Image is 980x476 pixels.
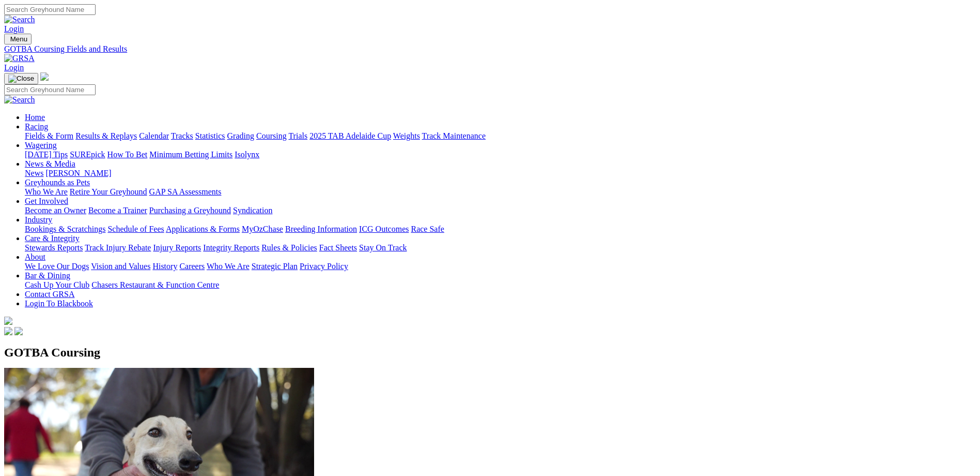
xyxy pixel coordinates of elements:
a: Statistics [195,131,225,140]
a: Retire Your Greyhound [70,187,147,196]
a: Purchasing a Greyhound [149,206,231,215]
a: Calendar [139,131,169,140]
a: [PERSON_NAME] [45,169,111,177]
a: SUREpick [70,150,105,159]
img: Search [4,15,35,24]
a: Bookings & Scratchings [25,225,105,233]
img: GRSA [4,54,35,63]
a: Home [25,113,45,122]
a: Integrity Reports [203,243,259,252]
a: Tracks [171,131,193,140]
a: Breeding Information [285,225,357,233]
a: Results & Replays [75,131,137,140]
a: Coursing [256,131,287,140]
a: About [25,252,45,261]
a: Vision and Values [91,262,150,271]
a: Schedule of Fees [107,225,164,233]
a: Bar & Dining [25,271,70,280]
a: Become an Owner [25,206,86,215]
a: Injury Reports [153,243,201,252]
div: Industry [25,225,976,234]
a: Track Maintenance [422,131,486,140]
div: Greyhounds as Pets [25,187,976,197]
a: Trials [288,131,307,140]
a: Isolynx [235,150,259,159]
div: Care & Integrity [25,243,976,252]
a: Race Safe [411,225,444,233]
a: Fact Sheets [319,243,357,252]
a: Privacy Policy [300,262,348,271]
a: Who We Are [207,262,250,271]
a: Track Injury Rebate [85,243,151,252]
a: Become a Trainer [88,206,147,215]
img: logo-grsa-white.png [4,317,12,325]
img: Close [8,75,34,83]
a: How To Bet [107,150,148,159]
a: Strategic Plan [252,262,298,271]
img: logo-grsa-white.png [40,72,49,81]
div: Wagering [25,150,976,159]
a: GOTBA Coursing Fields and Results [4,44,976,54]
span: GOTBA Coursing [4,346,100,359]
a: GAP SA Assessments [149,187,222,196]
a: Careers [179,262,205,271]
a: Chasers Restaurant & Function Centre [91,280,219,289]
a: Racing [25,122,48,131]
a: Care & Integrity [25,234,80,243]
a: Contact GRSA [25,290,74,299]
a: Weights [393,131,420,140]
a: Minimum Betting Limits [149,150,232,159]
a: MyOzChase [242,225,283,233]
a: Wagering [25,141,57,150]
div: Racing [25,131,976,141]
a: Login [4,24,24,33]
a: 2025 TAB Adelaide Cup [309,131,391,140]
div: About [25,262,976,271]
a: Fields & Form [25,131,73,140]
a: History [152,262,177,271]
a: Get Involved [25,197,68,205]
a: Applications & Forms [166,225,240,233]
a: We Love Our Dogs [25,262,89,271]
span: Menu [10,35,27,43]
a: Login [4,63,24,72]
img: Search [4,95,35,105]
a: ICG Outcomes [359,225,409,233]
input: Search [4,84,96,95]
button: Toggle navigation [4,73,38,84]
a: Grading [227,131,254,140]
input: Search [4,4,96,15]
button: Toggle navigation [4,34,32,44]
a: News & Media [25,159,75,168]
a: Industry [25,215,52,224]
a: News [25,169,43,177]
div: News & Media [25,169,976,178]
a: Rules & Policies [261,243,317,252]
a: Stay On Track [359,243,407,252]
a: Login To Blackbook [25,299,93,308]
a: Who We Are [25,187,68,196]
a: Cash Up Your Club [25,280,89,289]
a: Syndication [233,206,272,215]
a: Stewards Reports [25,243,83,252]
img: twitter.svg [14,327,23,335]
a: Greyhounds as Pets [25,178,90,187]
img: facebook.svg [4,327,12,335]
div: Bar & Dining [25,280,976,290]
div: Get Involved [25,206,976,215]
a: [DATE] Tips [25,150,68,159]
